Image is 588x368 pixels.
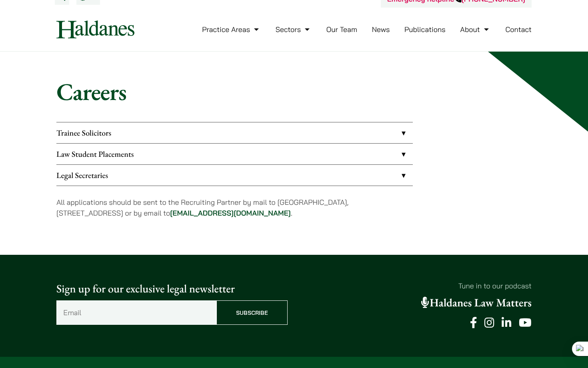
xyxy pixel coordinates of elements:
a: Law Student Placements [56,144,413,164]
a: Trainee Solicitors [56,122,413,143]
input: Subscribe [216,300,288,325]
p: Tune in to our podcast [300,280,532,291]
a: News [372,25,390,34]
p: All applications should be sent to the Recruiting Partner by mail to [GEOGRAPHIC_DATA], [STREET_A... [56,197,413,218]
a: Our Team [326,25,357,34]
a: Practice Areas [202,25,261,34]
input: Email [56,300,216,325]
a: Haldanes Law Matters [421,296,532,310]
a: Legal Secretaries [56,165,413,186]
img: Logo of Haldanes [56,20,134,38]
h1: Careers [56,77,532,106]
a: Sectors [276,25,312,34]
a: About [460,25,490,34]
a: Contact [505,25,532,34]
p: Sign up for our exclusive legal newsletter [56,280,288,297]
a: [EMAIL_ADDRESS][DOMAIN_NAME] [170,208,291,218]
a: Publications [404,25,446,34]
